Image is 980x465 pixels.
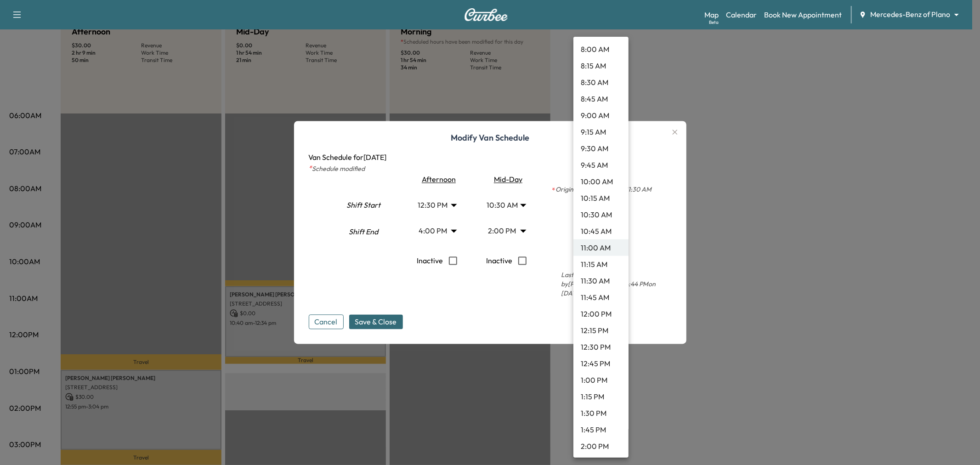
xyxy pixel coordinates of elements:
li: 9:15 AM [573,124,629,140]
li: 1:30 PM [573,405,629,421]
li: 9:45 AM [573,157,629,173]
li: 9:30 AM [573,140,629,157]
li: 1:15 PM [573,388,629,405]
li: 1:00 PM [573,372,629,388]
li: 11:00 AM [573,239,629,256]
li: 12:30 PM [573,339,629,355]
li: 12:00 PM [573,306,629,322]
li: 10:00 AM [573,173,629,190]
li: 9:00 AM [573,107,629,124]
li: 11:30 AM [573,272,629,289]
li: 11:15 AM [573,256,629,272]
li: 8:15 AM [573,57,629,74]
li: 12:45 PM [573,355,629,372]
li: 8:30 AM [573,74,629,91]
li: 11:45 AM [573,289,629,306]
li: 12:15 PM [573,322,629,339]
li: 10:15 AM [573,190,629,206]
li: 2:00 PM [573,438,629,454]
li: 1:45 PM [573,421,629,438]
li: 10:45 AM [573,223,629,239]
li: 8:45 AM [573,91,629,107]
li: 10:30 AM [573,206,629,223]
li: 8:00 AM [573,41,629,57]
